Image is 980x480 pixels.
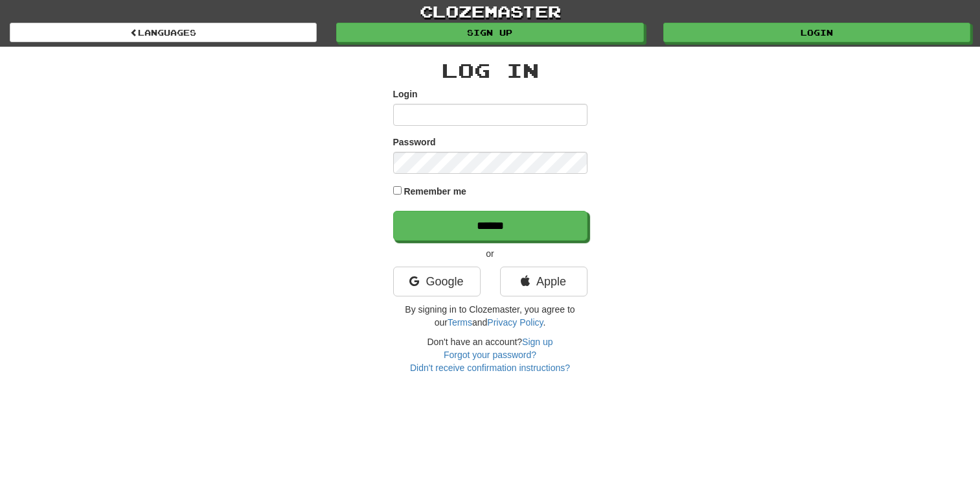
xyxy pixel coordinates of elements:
[522,337,553,347] a: Sign up
[448,317,472,328] a: Terms
[393,267,481,296] a: Google
[393,335,587,374] div: Don't have an account?
[393,247,587,260] p: or
[410,363,570,373] a: Didn't receive confirmation instructions?
[393,60,587,81] h2: Log In
[404,185,466,198] label: Remember me
[444,350,536,360] a: Forgot your password?
[500,267,587,296] a: Apple
[393,136,436,149] label: Password
[487,317,543,328] a: Privacy Policy
[393,88,418,101] label: Login
[393,303,587,329] p: By signing in to Clozemaster, you agree to our and .
[336,23,643,42] a: Sign up
[663,23,970,42] a: Login
[10,23,317,42] a: Languages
